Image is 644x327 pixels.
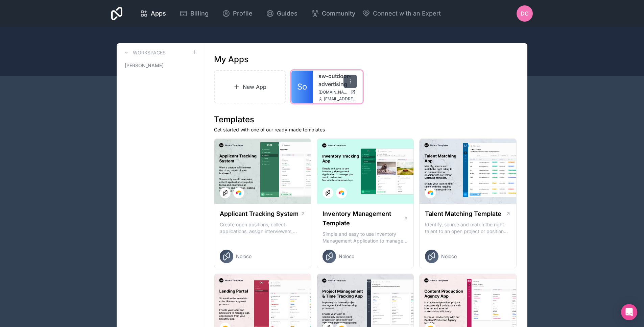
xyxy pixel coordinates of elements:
[324,96,357,102] span: [EMAIL_ADDRESS][DOMAIN_NAME]
[339,190,344,196] img: Airtable Logo
[122,49,166,57] a: Workspaces
[425,221,511,235] p: Identify, source and match the right talent to an open project or position with our Talent Matchi...
[323,209,404,228] h1: Inventory Management Template
[236,190,241,196] img: Airtable Logo
[323,231,408,244] p: Simple and easy to use Inventory Management Application to manage your stock, orders and Manufact...
[306,6,361,21] a: Community
[318,90,348,95] span: [DOMAIN_NAME]
[291,71,313,103] a: So
[236,253,252,260] span: Noloco
[428,190,433,196] img: Airtable Logo
[214,54,248,65] h1: My Apps
[362,9,441,18] button: Connect with an Expert
[122,59,197,72] a: [PERSON_NAME]
[441,253,457,260] span: Noloco
[217,6,258,21] a: Profile
[214,114,517,125] h1: Templates
[174,6,214,21] a: Billing
[339,253,354,260] span: Noloco
[220,209,299,219] h1: Applicant Tracking System
[261,6,303,21] a: Guides
[318,90,357,95] a: [DOMAIN_NAME]
[135,6,171,21] a: Apps
[125,62,164,69] span: [PERSON_NAME]
[373,9,441,18] span: Connect with an Expert
[190,9,209,18] span: Billing
[318,72,357,88] a: sw-outdoor-advertising
[521,9,529,18] span: DC
[277,9,297,18] span: Guides
[297,81,307,92] span: So
[425,209,501,219] h1: Talent Matching Template
[233,9,253,18] span: Profile
[151,9,166,18] span: Apps
[133,49,166,56] h3: Workspaces
[621,304,637,320] div: Open Intercom Messenger
[214,126,517,133] p: Get started with one of our ready-made templates
[322,9,355,18] span: Community
[220,221,306,235] p: Create open positions, collect applications, assign interviewers, centralise candidate feedback a...
[214,70,286,103] a: New App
